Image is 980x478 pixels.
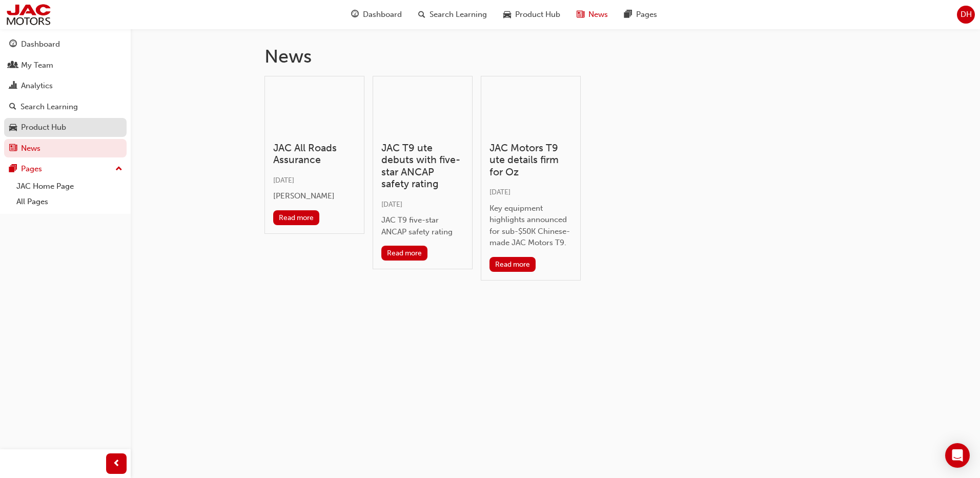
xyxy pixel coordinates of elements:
span: prev-icon [113,457,120,470]
span: guage-icon [9,40,17,49]
a: Product Hub [4,118,127,137]
span: car-icon [9,123,17,132]
div: My Team [21,59,53,71]
a: pages-iconPages [616,4,665,25]
a: JAC All Roads Assurance[DATE][PERSON_NAME]Read more [264,76,364,234]
span: news-icon [577,8,584,21]
button: DashboardMy TeamAnalyticsSearch LearningProduct HubNews [4,33,127,160]
span: Dashboard [363,9,402,21]
span: up-icon [115,163,122,176]
a: car-iconProduct Hub [495,4,568,25]
div: [PERSON_NAME] [273,190,356,202]
h3: JAC T9 ute debuts with five-star ANCAP safety rating [381,142,464,190]
div: Analytics [21,80,53,92]
span: guage-icon [351,8,359,21]
span: Search Learning [430,9,487,21]
div: Product Hub [21,122,66,133]
span: pages-icon [624,8,632,21]
div: Pages [21,163,42,175]
a: JAC Home Page [12,178,127,194]
img: jac-portal [5,3,52,26]
span: pages-icon [9,165,17,174]
span: news-icon [9,144,17,153]
span: [DATE] [273,176,294,185]
button: Read more [489,257,536,272]
div: Open Intercom Messenger [945,443,970,468]
a: Search Learning [4,97,127,116]
a: Analytics [4,76,127,95]
a: News [4,139,127,158]
div: JAC T9 five-star ANCAP safety rating [381,214,464,237]
a: Dashboard [4,35,127,54]
span: search-icon [418,8,425,21]
span: search-icon [9,103,16,112]
span: chart-icon [9,82,17,91]
span: Pages [636,9,657,21]
button: Read more [381,246,428,261]
div: Search Learning [21,101,78,113]
a: My Team [4,56,127,75]
a: All Pages [12,194,127,210]
div: Key equipment highlights announced for sub-$50K Chinese-made JAC Motors T9. [489,203,572,249]
div: Dashboard [21,38,60,50]
a: news-iconNews [568,4,616,25]
span: News [588,9,608,21]
span: [DATE] [489,188,511,196]
a: JAC Motors T9 ute details firm for Oz[DATE]Key equipment highlights announced for sub-$50K Chines... [481,76,581,281]
span: [DATE] [381,200,402,209]
span: people-icon [9,61,17,70]
h1: News [264,45,847,68]
a: guage-iconDashboard [343,4,410,25]
h3: JAC All Roads Assurance [273,142,356,166]
button: Pages [4,160,127,178]
span: car-icon [503,8,511,21]
a: search-iconSearch Learning [410,4,495,25]
button: Read more [273,210,320,225]
span: DH [961,9,972,21]
button: DH [957,6,975,24]
a: JAC T9 ute debuts with five-star ANCAP safety rating[DATE]JAC T9 five-star ANCAP safety ratingRea... [373,76,473,270]
span: Product Hub [515,9,560,21]
h3: JAC Motors T9 ute details firm for Oz [489,142,572,178]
